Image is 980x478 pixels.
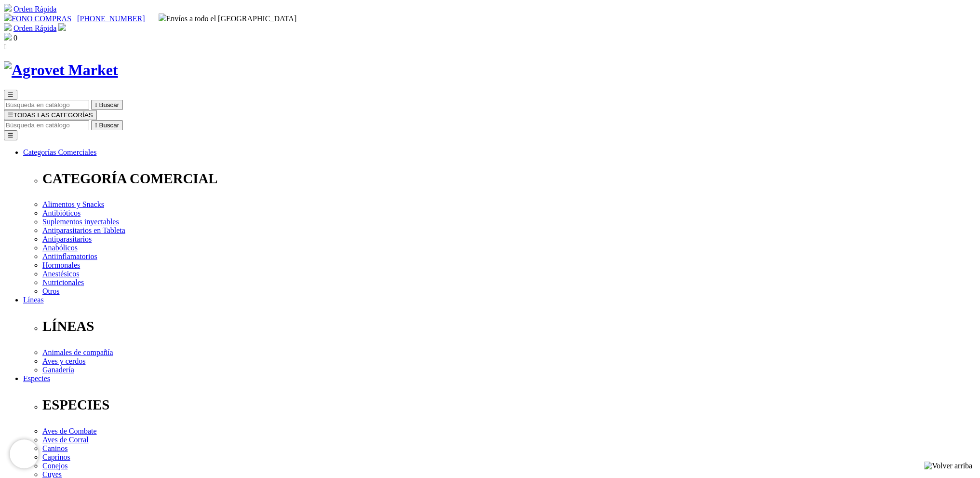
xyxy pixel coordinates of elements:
[42,397,976,413] p: ESPECIES
[42,348,113,356] a: Animales de compañía
[8,111,13,119] span: ☰
[77,14,145,23] a: [PHONE_NUMBER]
[42,226,125,234] a: Antiparasitarios en Tableta
[42,278,84,287] a: Nutricionales
[924,462,972,470] img: Volver arriba
[58,24,66,32] a: Acceda a su cuenta de cliente
[42,357,85,365] a: Aves y cerdos
[4,100,89,110] input: Buscar
[4,33,12,41] img: shopping-bag.svg
[95,122,97,129] i: 
[8,91,13,98] span: ☰
[42,261,80,269] a: Hormonales
[4,14,71,23] a: FONO COMPRAS
[42,453,70,461] a: Caprinos
[91,100,123,110] button:  Buscar
[42,318,976,334] p: LÍNEAS
[4,130,17,140] button: ☰
[42,244,78,252] a: Anabólicos
[4,90,17,100] button: ☰
[42,235,92,243] a: Antiparasitarios
[42,366,74,374] a: Ganadería
[58,23,66,31] img: user.svg
[42,171,976,187] p: CATEGORÍA COMERCIAL
[23,296,44,304] a: Líneas
[159,14,297,23] span: Envíos a todo el [GEOGRAPHIC_DATA]
[4,61,118,79] img: Agrovet Market
[13,5,56,13] a: Orden Rápida
[42,444,67,452] a: Caninos
[13,24,56,32] a: Orden Rápida
[99,122,119,129] span: Buscar
[159,14,166,21] img: delivery-truck.svg
[42,218,119,226] a: Suplementos inyectables
[4,4,12,12] img: shopping-cart.svg
[10,439,39,468] iframe: Brevo live chat
[42,200,104,208] a: Alimentos y Snacks
[42,462,67,470] a: Conejos
[4,120,89,130] input: Buscar
[42,252,97,260] a: Antiinflamatorios
[4,14,12,21] img: phone.svg
[4,23,12,31] img: shopping-cart.svg
[4,42,7,51] i: 
[42,287,60,295] a: Otros
[42,270,79,278] a: Anestésicos
[95,101,97,109] i: 
[42,436,89,444] a: Aves de Corral
[4,110,97,120] button: ☰TODAS LAS CATEGORÍAS
[23,148,96,156] a: Categorías Comerciales
[99,101,119,109] span: Buscar
[13,34,17,42] span: 0
[91,120,123,130] button:  Buscar
[42,427,97,435] a: Aves de Combate
[42,209,81,217] a: Antibióticos
[23,374,50,382] a: Especies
